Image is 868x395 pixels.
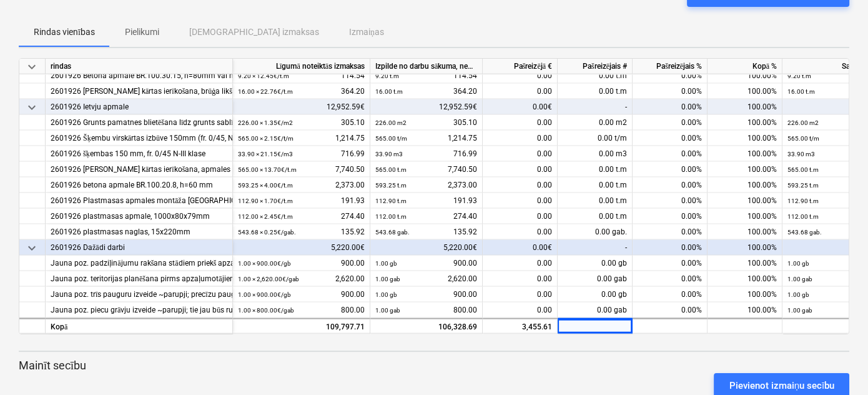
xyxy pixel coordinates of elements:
div: 800.00 [238,302,365,318]
div: 0.00 t.m [558,177,633,193]
div: 900.00 [375,287,477,302]
small: 565.00 × 13.70€ / t.m [238,166,297,173]
div: 716.99 [375,146,477,162]
small: 593.25 t.m [787,182,819,189]
div: 0.00% [633,193,708,209]
div: 0.00 t.m [558,162,633,177]
div: 3,455.61 [483,318,558,334]
div: 0.00% [633,209,708,224]
small: 1.00 × 800.00€ / gab [238,307,294,314]
div: 900.00 [375,256,477,271]
small: 565.00 × 2.15€ / t/m [238,135,293,142]
small: 543.68 × 0.25€ / gab. [238,229,296,236]
div: 0.00 [483,287,558,302]
div: 100.00% [708,84,782,99]
small: 565.00 t.m [375,166,407,173]
div: 100.00% [708,240,782,256]
div: 0.00% [633,302,708,318]
div: 191.93 [375,193,477,209]
div: 0.00% [633,68,708,84]
div: 2601926 plastmasas apmale, 1000x80x79mm [51,209,227,224]
small: 112.00 × 2.45€ / t.m [238,213,293,220]
div: 2,373.00 [375,177,477,193]
small: 16.00 t.m [375,88,403,95]
small: 112.90 t.m [787,197,819,204]
div: 109,797.71 [238,319,365,335]
div: 0.00% [633,99,708,115]
div: 2601926 [PERSON_NAME] kārtas ierīkošana, brūģa likšanai uz pabetonējuma [51,84,227,99]
div: 0.00 t/m [558,131,633,146]
small: 33.90 m3 [787,151,815,157]
small: 112.90 t.m [375,197,407,204]
div: 100.00% [708,99,782,115]
div: 900.00 [238,256,365,271]
div: 2601926 betona apmale BR.100.20.8, h=60 mm [51,177,227,193]
div: 2,620.00 [238,271,365,287]
p: Rindas vienības [34,26,95,39]
div: 0.00% [633,256,708,271]
div: 0.00 [483,193,558,209]
div: 0.00% [633,131,708,146]
div: 100.00% [708,131,782,146]
div: 5,220.00€ [233,240,370,256]
small: 543.68 gab. [375,229,410,236]
div: 100.00% [708,209,782,224]
div: Kopā [46,318,233,334]
div: 0.00€ [483,240,558,256]
div: 100.00% [708,271,782,287]
div: Pašreizējā € [483,59,558,74]
small: 565.00 t.m [787,166,819,173]
div: Izpilde no darbu sākuma, neskaitot kārtējā mēneša izpildi [370,59,483,74]
small: 1.00 gb [375,260,397,267]
small: 226.00 m2 [787,119,819,126]
div: 0.00 gab. [558,224,633,240]
div: 0.00% [633,177,708,193]
div: rindas [46,59,233,74]
div: 100.00% [708,302,782,318]
div: 0.00€ [483,99,558,115]
div: 0.00 [483,224,558,240]
small: 33.90 m3 [375,151,403,157]
div: 2601926 Ietvju apmale [51,99,227,115]
div: 0.00 t.m [558,68,633,84]
div: 0.00 gab [558,302,633,318]
div: 2601926 Plastmasas apmales montāža [GEOGRAPHIC_DATA] zonā [51,193,227,209]
div: 100.00% [708,146,782,162]
div: 2601926 Dažādi darbi [51,240,227,256]
small: 565.00 t/m [375,135,407,142]
div: 800.00 [375,302,477,318]
div: 114.54 [375,68,477,84]
div: 0.00 t.m [558,209,633,224]
div: 0.00 m3 [558,146,633,162]
small: 1.00 gab [375,276,400,282]
div: - [558,99,633,115]
div: 716.99 [238,146,365,162]
small: 33.90 × 21.15€ / m3 [238,151,293,157]
div: 0.00% [633,240,708,256]
small: 1.00 gb [787,291,809,298]
div: 12,952.59€ [233,99,370,115]
div: 0.00% [633,146,708,162]
div: 0.00 m2 [558,115,633,131]
div: 114.54 [238,68,365,84]
small: 9.20 × 12.45€ / t.m [238,72,289,79]
div: 1,214.75 [375,131,477,146]
div: 364.20 [238,84,365,99]
div: 0.00 [483,209,558,224]
div: 305.10 [238,115,365,131]
small: 1.00 gab [375,307,400,314]
div: 0.00% [633,287,708,302]
small: 226.00 × 1.35€ / m2 [238,119,293,126]
div: 0.00 [483,131,558,146]
small: 9.20 t.m [787,72,811,79]
small: 1.00 gab [787,276,812,282]
p: Pielikumi [125,26,159,39]
div: 100.00% [708,193,782,209]
div: 0.00 [483,177,558,193]
div: 2601926 Betona apmale BR.100.30.15, h=80mm vai h=0mm, R=3m [51,68,227,84]
div: 0.00 gb [558,287,633,302]
div: 0.00 [483,256,558,271]
div: Pašreizējais % [633,59,708,74]
div: Pašreizējais # [558,59,633,74]
small: 1.00 gb [787,260,809,267]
